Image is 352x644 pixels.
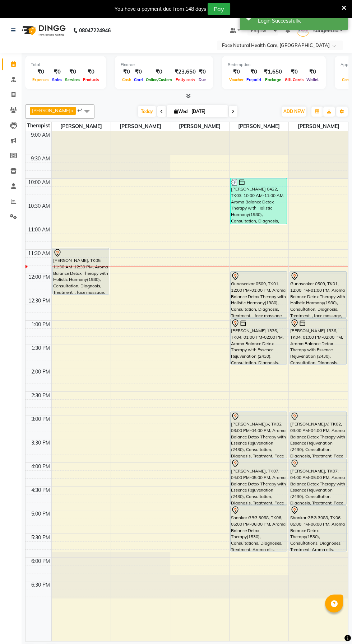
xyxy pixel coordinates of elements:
[121,68,133,76] div: ₹0
[282,107,306,117] button: ADD NEW
[30,486,51,494] div: 4:30 PM
[111,122,170,131] span: [PERSON_NAME]
[121,62,207,68] div: Finance
[64,77,82,82] span: Services
[231,412,287,458] div: [PERSON_NAME].V, TK02, 03:00 PM-04:00 PM, Aroma Balance Detox Therapy with Essence Rejuvenation (...
[305,77,320,82] span: Wallet
[228,62,320,68] div: Redemption
[29,155,51,163] div: 9:30 AM
[313,27,338,34] span: sangeetha
[30,368,51,376] div: 2:00 PM
[29,131,51,139] div: 9:00 AM
[82,68,100,76] div: ₹0
[82,77,100,82] span: Products
[30,392,51,399] div: 2:30 PM
[174,77,196,82] span: Petty cash
[231,506,287,551] div: Shankar GRG 3088, TK06, 05:00 PM-06:00 PM, Aroma Balance Detox Therapy(1530), Consultations, Diag...
[170,122,229,131] span: [PERSON_NAME]
[283,77,305,82] span: Gift Cards
[231,459,287,504] div: [PERSON_NAME], TK07, 04:00 PM-05:00 PM, Aroma Balance Detox Therapy with Essence Rejuvenation (24...
[31,68,51,76] div: ₹0
[290,459,346,504] div: [PERSON_NAME], TK07, 04:00 PM-05:00 PM, Aroma Balance Detox Therapy with Essence Rejuvenation (24...
[197,68,207,76] div: ₹0
[138,106,156,117] span: Today
[290,319,346,364] div: [PERSON_NAME] 1336, TK04, 01:00 PM-02:00 PM, Aroma Balance Detox Therapy with Essence Rejuvenatio...
[231,319,287,364] div: [PERSON_NAME] 1336, TK04, 01:00 PM-02:00 PM, Aroma Balance Detox Therapy with Essence Rejuvenatio...
[79,20,111,41] b: 08047224946
[230,122,288,131] span: [PERSON_NAME]
[30,463,51,470] div: 4:00 PM
[231,272,287,318] div: Gunaseakar 0509, TK01, 12:00 PM-01:00 PM, Aroma Balance Detox Therapy with Holistic Harmony(1980)...
[228,77,245,82] span: Voucher
[245,68,263,76] div: ₹0
[51,68,64,76] div: ₹0
[18,20,68,41] img: logo
[27,273,51,281] div: 12:00 PM
[30,581,51,589] div: 6:30 PM
[263,68,283,76] div: ₹1,650
[208,3,230,15] button: Pay
[283,68,305,76] div: ₹0
[290,506,346,551] div: Shankar GRG 3088, TK06, 05:00 PM-06:00 PM, Aroma Balance Detox Therapy(1530), Consultations, Diag...
[27,179,51,186] div: 10:00 AM
[26,122,51,130] div: Therapist
[27,226,51,234] div: 11:00 AM
[133,68,144,76] div: ₹0
[121,77,133,82] span: Cash
[297,24,309,37] img: sangeetha
[228,68,245,76] div: ₹0
[144,77,173,82] span: Online/Custom
[30,534,51,541] div: 5:30 PM
[290,272,346,318] div: Gunaseakar 0509, TK01, 12:00 PM-01:00 PM, Aroma Balance Detox Therapy with Holistic Harmony(1980)...
[30,510,51,518] div: 5:00 PM
[51,77,64,82] span: Sales
[30,439,51,447] div: 3:30 PM
[197,77,207,82] span: Due
[31,62,100,68] div: Total
[289,122,348,131] span: [PERSON_NAME]
[283,109,305,114] span: ADD NEW
[64,68,82,76] div: ₹0
[290,412,346,458] div: [PERSON_NAME].V, TK02, 03:00 PM-04:00 PM, Aroma Balance Detox Therapy with Essence Rejuvenation (...
[115,5,206,13] div: You have a payment due from 148 days
[52,122,111,131] span: [PERSON_NAME]
[258,17,342,25] div: Login Successfully.
[133,77,144,82] span: Card
[77,107,88,113] span: +4
[31,77,51,82] span: Expenses
[27,202,51,210] div: 10:30 AM
[27,250,51,257] div: 11:30 AM
[27,297,51,305] div: 12:30 PM
[30,321,51,328] div: 1:00 PM
[30,344,51,352] div: 1:30 PM
[30,558,51,565] div: 6:00 PM
[245,77,263,82] span: Prepaid
[264,77,283,82] span: Package
[30,415,51,423] div: 3:00 PM
[189,106,225,117] input: 2025-09-03
[173,68,197,76] div: ₹23,650
[231,178,287,224] div: [PERSON_NAME] 0422, TK03, 10:00 AM-11:00 AM, Aroma Balance Detox Therapy with Holistic Harmony(19...
[172,109,189,114] span: Wed
[53,248,109,294] div: [PERSON_NAME], TK05, 11:30 AM-12:30 PM, Aroma Balance Detox Therapy with Holistic Harmony(1980), ...
[70,108,74,113] a: x
[32,108,70,113] span: [PERSON_NAME]
[305,68,320,76] div: ₹0
[144,68,173,76] div: ₹0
